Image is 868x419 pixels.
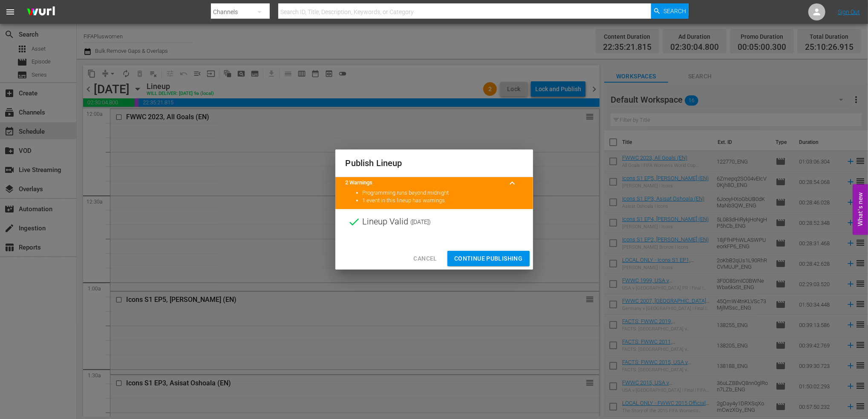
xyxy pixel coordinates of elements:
title: 2 Warnings [346,179,502,187]
li: Programming runs beyond midnight [363,189,523,197]
h2: Publish Lineup [346,156,523,170]
button: keyboard_arrow_up [502,173,523,193]
span: Cancel [413,253,437,264]
span: ( [DATE] ) [411,215,431,228]
img: ans4CAIJ8jUAAAAAAAAAAAAAAAAAAAAAAAAgQb4GAAAAAAAAAAAAAAAAAAAAAAAAJMjXAAAAAAAAAAAAAAAAAAAAAAAAgAT5G... [20,2,61,22]
span: Search [663,3,686,19]
button: Open Feedback Widget [853,184,868,235]
button: Cancel [407,251,444,267]
div: Lineup Valid [335,209,533,235]
a: Sign Out [838,9,860,15]
li: 1 event in this lineup has warnings. [363,197,523,205]
button: Continue Publishing [447,251,530,267]
span: Continue Publishing [454,253,523,264]
span: menu [5,7,15,17]
span: keyboard_arrow_up [508,178,518,188]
